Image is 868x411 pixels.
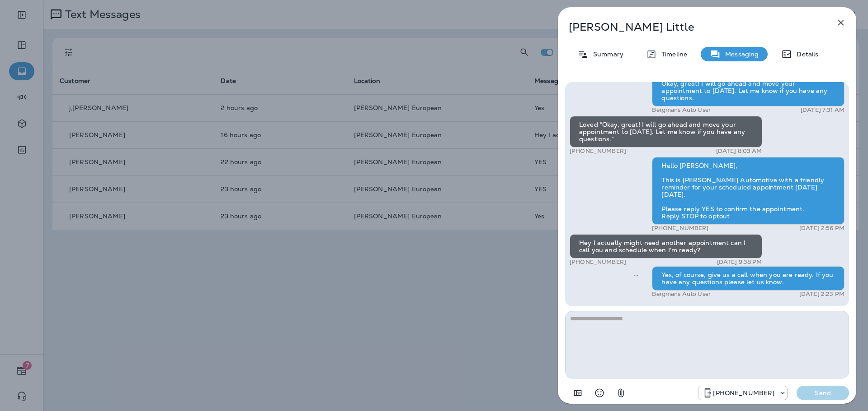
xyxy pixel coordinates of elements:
[652,291,711,298] p: Bergmans Auto User
[799,291,844,298] p: [DATE] 2:23 PM
[792,51,818,58] p: Details
[799,225,844,232] p: [DATE] 2:56 PM
[570,148,626,155] p: [PHONE_NUMBER]
[570,259,626,266] p: [PHONE_NUMBER]
[717,259,762,266] p: [DATE] 9:38 PM
[698,388,787,398] div: +1 (813) 428-9920
[570,234,762,259] div: Hey I actually might need another appointment can I call you and schedule when I'm ready?
[652,225,708,232] p: [PHONE_NUMBER]
[569,21,816,33] p: [PERSON_NAME] Little
[570,116,762,148] div: Loved “Okay, great! I will go ahead and move your appointment to [DATE]. Let me know if you have ...
[589,51,623,58] p: Summary
[657,51,687,58] p: Timeline
[801,106,844,114] p: [DATE] 7:31 AM
[652,106,711,114] p: Bergmans Auto User
[634,270,638,278] span: Sent
[590,384,609,402] button: Select an emoji
[652,157,844,225] div: Hello [PERSON_NAME], This is [PERSON_NAME] Automotive with a friendly reminder for your scheduled...
[721,51,759,58] p: Messaging
[716,148,762,155] p: [DATE] 8:03 AM
[652,75,844,106] div: Okay, great! I will go ahead and move your appointment to [DATE]. Let me know if you have any que...
[569,384,587,402] button: Add in a premade template
[713,389,774,397] p: [PHONE_NUMBER]
[652,266,844,291] div: Yes, of course, give us a call when you are ready. If you have any questions please let us know.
